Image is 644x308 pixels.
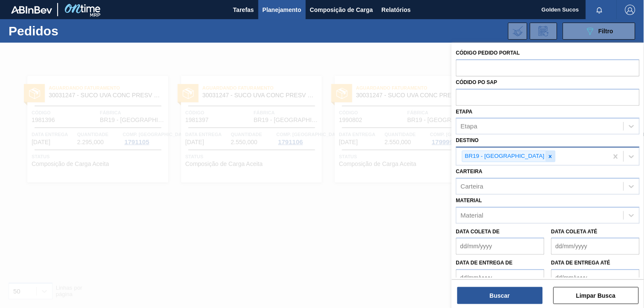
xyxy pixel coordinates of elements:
label: Código Pedido Portal [456,50,520,56]
img: Logout [625,5,635,15]
label: Material [456,198,482,203]
button: Notificações [586,4,613,16]
div: Carteira [461,183,483,190]
input: dd/mm/yyyy [551,238,640,255]
label: Etapa [456,109,473,115]
label: Data de Entrega de [456,260,513,266]
input: dd/mm/yyyy [456,269,544,286]
img: TNhmsLtSVTkK8tSr43FrP2fwEKptu5GPRR3wAAAABJRU5ErkJggg== [11,6,52,14]
div: Solicitação de Revisão de Pedidos [530,23,557,40]
div: BR19 - [GEOGRAPHIC_DATA] [463,151,546,162]
span: Planejamento [263,5,302,15]
button: Filtro [563,23,635,40]
span: Composição de Carga [310,5,373,15]
label: Data coleta de [456,229,500,235]
div: Importar Negociações dos Pedidos [508,23,527,40]
span: Tarefas [233,5,254,15]
label: Carteira [456,169,483,174]
label: Data de Entrega até [551,260,611,266]
label: Códido PO SAP [456,79,498,85]
label: Data coleta até [551,229,597,235]
span: Relatórios [382,5,411,15]
input: dd/mm/yyyy [456,238,544,255]
span: Filtro [599,28,614,35]
div: Material [461,212,483,219]
h1: Pedidos [9,26,131,36]
div: Etapa [461,123,477,130]
input: dd/mm/yyyy [551,269,640,286]
label: Destino [456,137,479,143]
